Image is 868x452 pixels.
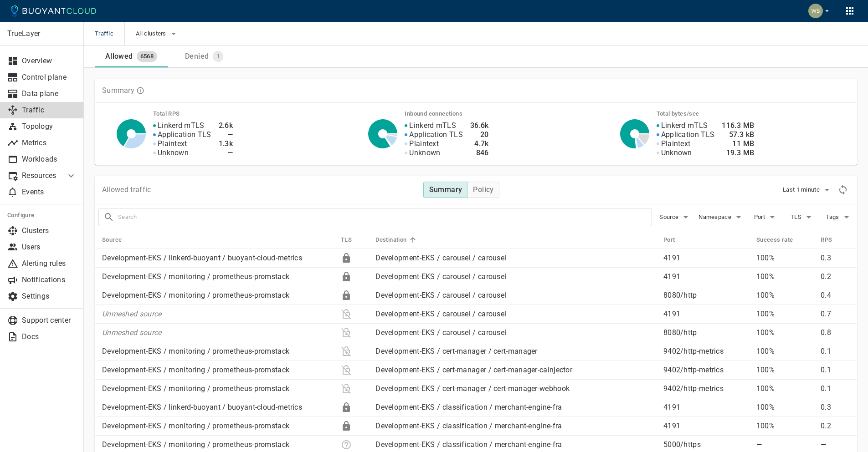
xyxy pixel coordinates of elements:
input: Search [118,211,652,223]
button: TLS [788,210,817,224]
h5: Source [102,236,122,244]
a: Development-EKS / classification / merchant-engine-fra [375,440,562,449]
p: Traffic [22,106,77,115]
span: Port [663,236,687,244]
p: Clusters [22,226,77,235]
h4: — [219,130,233,139]
a: Development-EKS / carousel / carousel [375,272,506,281]
span: Last 1 minute [783,186,822,193]
p: Topology [22,122,77,131]
p: Plaintext [409,139,439,148]
h4: — [219,148,233,157]
p: 100% [756,310,813,319]
p: Unknown [661,148,692,157]
p: Plaintext [661,139,691,148]
p: 0.8 [821,328,850,337]
a: Allowed6568 [95,46,168,67]
h4: 2.6k [219,121,233,130]
h4: 20 [470,130,489,139]
p: Unknown [158,148,189,157]
h5: TLS [341,236,352,244]
button: Port [751,210,781,224]
p: Linkerd mTLS [409,121,456,130]
p: — [821,440,850,449]
p: Support center [22,316,77,325]
a: Development-EKS / classification / merchant-engine-fra [375,403,562,411]
h4: 846 [470,148,489,157]
h4: Policy [473,185,493,194]
p: 4191 [663,310,749,319]
h4: 1.3k [219,139,233,148]
p: Application TLS [158,130,211,139]
span: Destination [375,236,418,244]
p: Summary [102,86,134,95]
p: 4191 [663,422,749,431]
div: Allowed [102,48,133,61]
button: Summary [423,182,468,198]
p: Alerting rules [22,259,77,268]
p: Control plane [22,73,77,82]
p: 100% [756,254,813,263]
p: 5000 / https [663,440,749,449]
h4: 11 MB [722,139,754,148]
p: 0.3 [821,403,850,412]
p: 9402 / http-metrics [663,347,749,356]
a: Development-EKS / monitoring / prometheus-promstack [102,384,289,393]
p: 4191 [663,254,749,263]
p: 0.1 [821,347,850,356]
a: Development-EKS / cert-manager / cert-manager-webhook [375,384,570,393]
p: Allowed traffic [102,185,151,194]
span: Port [754,213,767,221]
p: 9402 / http-metrics [663,384,749,393]
p: Docs [22,332,77,341]
span: All clusters [136,30,168,37]
img: Weichung Shaw [808,4,823,18]
a: Development-EKS / cert-manager / cert-manager [375,347,538,356]
span: Namespace [699,213,733,221]
h5: Port [663,236,675,244]
a: Development-EKS / monitoring / prometheus-promstack [102,347,289,356]
p: 0.3 [821,254,850,263]
span: Traffic [95,22,124,46]
a: Development-EKS / monitoring / prometheus-promstack [102,291,289,300]
p: Metrics [22,138,77,147]
a: Development-EKS / carousel / carousel [375,328,506,337]
a: Development-EKS / linkerd-buoyant / buoyant-cloud-metrics [102,403,302,411]
span: Source [102,236,134,244]
p: 4191 [663,272,749,281]
p: — [756,440,813,449]
button: Tags [824,210,853,224]
p: Unmeshed source [102,310,334,319]
button: Namespace [699,210,744,224]
p: 100% [756,272,813,281]
p: Data plane [22,89,77,98]
p: 0.1 [821,384,850,393]
h4: 116.3 MB [722,121,754,130]
a: Development-EKS / monitoring / prometheus-promstack [102,366,289,374]
a: Development-EKS / carousel / carousel [375,291,506,300]
p: Linkerd mTLS [158,121,205,130]
button: Last 1 minute [783,183,832,197]
p: 100% [756,347,813,356]
button: Source [659,210,691,224]
a: Development-EKS / carousel / carousel [375,254,506,262]
p: Unknown [409,148,440,157]
span: TLS [341,236,364,244]
a: Development-EKS / cert-manager / cert-manager-cainjector [375,366,572,374]
h4: 4.7k [470,139,489,148]
h4: 57.3 kB [722,130,754,139]
p: 100% [756,384,813,393]
span: 6568 [137,53,158,60]
a: Development-EKS / monitoring / prometheus-promstack [102,440,289,449]
p: 8080 / http [663,291,749,300]
p: 0.2 [821,422,850,431]
p: Application TLS [409,130,463,139]
h5: Destination [375,236,406,244]
p: 0.4 [821,291,850,300]
p: 8080 / http [663,328,749,337]
span: Success rate [756,236,805,244]
a: Development-EKS / carousel / carousel [375,310,506,318]
p: Settings [22,292,77,301]
p: Linkerd mTLS [661,121,708,130]
div: Refresh metrics [836,183,850,197]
